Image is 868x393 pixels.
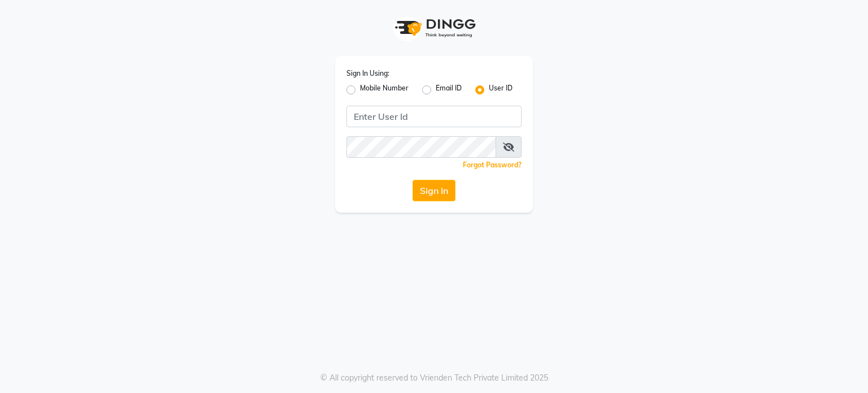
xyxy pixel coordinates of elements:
[346,136,496,158] input: Username
[436,83,462,97] label: Email ID
[389,11,479,45] img: logo1.svg
[489,83,513,97] label: User ID
[463,161,522,169] a: Forgot Password?
[346,68,389,79] label: Sign In Using:
[360,83,409,97] label: Mobile Number
[346,106,522,127] input: Username
[413,180,455,201] button: Sign In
